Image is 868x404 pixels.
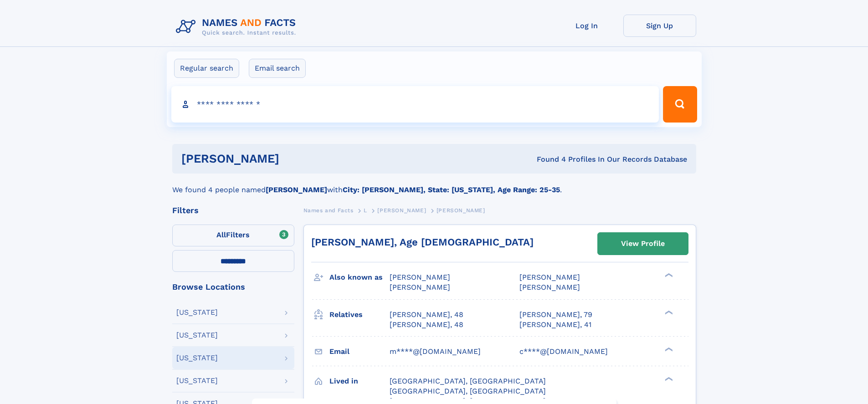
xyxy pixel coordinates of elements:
[176,354,218,362] div: [US_STATE]
[390,387,546,395] span: [GEOGRAPHIC_DATA], [GEOGRAPHIC_DATA]
[519,320,591,330] a: [PERSON_NAME], 41
[174,59,239,78] label: Regular search
[329,373,390,389] h3: Lived in
[550,15,623,37] a: Log In
[329,270,390,285] h3: Also known as
[329,344,390,359] h3: Email
[303,205,354,216] a: Names and Facts
[172,174,696,195] div: We found 4 people named with .
[519,273,580,281] span: [PERSON_NAME]
[343,185,560,194] b: City: [PERSON_NAME], State: [US_STATE], Age Range: 25-35
[172,206,294,215] div: Filters
[172,15,303,39] img: Logo Names and Facts
[311,236,534,248] a: [PERSON_NAME], Age [DEMOGRAPHIC_DATA]
[377,205,426,216] a: [PERSON_NAME]
[663,346,673,352] div: ❯
[172,283,294,291] div: Browse Locations
[364,207,367,214] span: L
[171,86,659,123] input: search input
[598,233,688,255] a: View Profile
[329,307,390,322] h3: Relatives
[390,283,450,291] span: [PERSON_NAME]
[623,15,696,37] a: Sign Up
[216,230,226,239] span: All
[377,207,426,214] span: [PERSON_NAME]
[390,320,463,330] a: [PERSON_NAME], 48
[408,154,687,164] div: Found 4 Profiles In Our Records Database
[390,310,463,320] a: [PERSON_NAME], 48
[176,309,218,316] div: [US_STATE]
[390,273,450,281] span: [PERSON_NAME]
[390,377,546,385] span: [GEOGRAPHIC_DATA], [GEOGRAPHIC_DATA]
[663,86,697,123] button: Search Button
[621,233,665,254] div: View Profile
[663,309,673,315] div: ❯
[266,185,327,194] b: [PERSON_NAME]
[249,59,306,78] label: Email search
[663,376,673,382] div: ❯
[519,283,580,291] span: [PERSON_NAME]
[176,332,218,339] div: [US_STATE]
[172,225,294,246] label: Filters
[663,272,673,278] div: ❯
[519,310,592,320] a: [PERSON_NAME], 79
[437,207,485,214] span: [PERSON_NAME]
[176,377,218,384] div: [US_STATE]
[181,153,408,164] h1: [PERSON_NAME]
[364,205,367,216] a: L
